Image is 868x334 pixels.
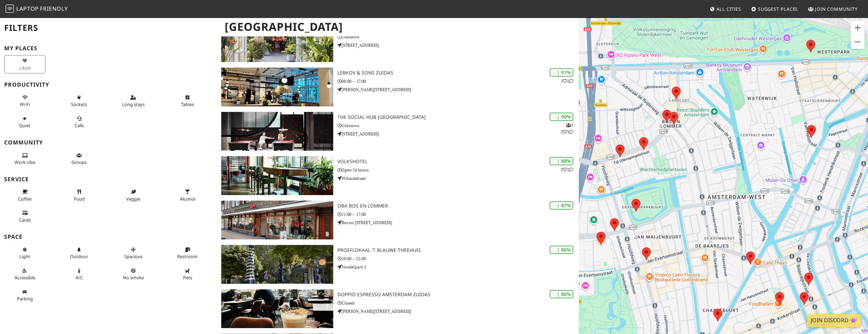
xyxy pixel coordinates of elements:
[337,255,578,262] p: 10:00 – 22:00
[217,156,579,195] a: Volkshotel | 88% 21 Volkshotel Open 24 hours Wibautstraat
[4,265,45,283] button: Accessible
[167,186,208,204] button: Alcohol
[4,150,45,168] button: Work vibe
[113,186,154,204] button: Veggie
[4,186,45,204] button: Coffee
[58,113,100,131] button: Calls
[19,253,30,260] span: Natural light
[221,68,334,106] img: Lebkov & Sons Zuidas
[167,265,208,283] button: Pets
[74,196,85,202] span: Food
[550,201,573,209] div: | 87%
[4,45,213,52] h3: My Places
[58,92,100,110] button: Sockets
[337,167,578,173] p: Open 24 hours
[221,201,334,239] img: OBA Bos en Lommer
[337,131,578,137] p: [STREET_ADDRESS]
[337,308,578,315] p: [PERSON_NAME][STREET_ADDRESS]
[337,122,578,129] p: Unknown
[167,244,208,262] button: Restroom
[58,244,100,262] button: Outdoor
[123,274,144,281] span: Smoke free
[181,101,194,107] span: Work-friendly tables
[75,122,84,129] span: Video/audio calls
[19,217,31,223] span: Credit cards
[561,166,573,173] p: 2 1
[815,6,858,12] span: Join Community
[15,159,35,165] span: People working
[180,196,195,202] span: Alcohol
[337,114,578,120] h3: The Social Hub [GEOGRAPHIC_DATA]
[217,112,579,151] a: The Social Hub Amsterdam City | 90% 121 The Social Hub [GEOGRAPHIC_DATA] Unknown [STREET_ADDRESS]
[71,101,87,107] span: Power sockets
[58,186,100,204] button: Food
[707,3,744,15] a: All Cities
[337,175,578,182] p: Wibautstraat
[337,300,578,306] p: Closed
[217,245,579,284] a: Proeflokaal 't Blauwe Theehuis | 86% Proeflokaal 't Blauwe Theehuis 10:00 – 22:00 Vondelpark 5
[550,68,573,76] div: | 91%
[71,159,87,165] span: Group tables
[183,274,192,281] span: Pet friendly
[4,92,45,110] button: Wi-Fi
[40,5,68,12] span: Friendly
[748,3,801,15] a: Suggest Places
[4,234,213,240] h3: Space
[550,113,573,121] div: | 90%
[550,157,573,165] div: | 88%
[122,101,145,107] span: Long stays
[217,68,579,106] a: Lebkov & Sons Zuidas | 91% 11 Lebkov & Sons Zuidas 08:00 – 17:00 [PERSON_NAME][STREET_ADDRESS]
[167,92,208,110] button: Tables
[177,253,198,260] span: Restroom
[221,112,334,151] img: The Social Hub Amsterdam City
[851,21,865,35] button: Zoom in
[337,247,578,253] h3: Proeflokaal 't Blauwe Theehuis
[4,207,45,226] button: Cards
[337,292,578,298] h3: Doppio Espresso Amsterdam Zuidas
[217,289,579,328] a: Doppio Espresso Amsterdam Zuidas | 86% Doppio Espresso Amsterdam Zuidas Closed [PERSON_NAME][STRE...
[561,78,573,84] p: 1 1
[337,219,578,226] p: Bos en [STREET_ADDRESS]
[17,296,33,302] span: Parking
[4,81,213,88] h3: Productivity
[113,265,154,283] button: No smoke
[58,150,100,168] button: Groups
[337,70,578,76] h3: Lebkov & Sons Zuidas
[126,196,140,202] span: Veggie
[18,196,32,202] span: Coffee
[4,139,213,146] h3: Community
[15,274,35,281] span: Accessible
[337,264,578,270] p: Vondelpark 5
[758,6,798,12] span: Suggest Places
[337,86,578,93] p: [PERSON_NAME][STREET_ADDRESS]
[221,156,334,195] img: Volkshotel
[70,253,88,260] span: Outdoor area
[124,253,143,260] span: Spacious
[19,122,31,129] span: Quiet
[113,92,154,110] button: Long stays
[550,246,573,254] div: | 86%
[219,17,577,36] h1: [GEOGRAPHIC_DATA]
[16,5,39,12] span: Laptop
[4,113,45,131] button: Quiet
[550,290,573,298] div: | 86%
[716,6,741,12] span: All Cities
[221,289,334,328] img: Doppio Espresso Amsterdam Zuidas
[6,5,14,13] img: LaptopFriendly
[4,176,213,183] h3: Service
[4,286,45,305] button: Parking
[805,3,860,15] a: Join Community
[217,201,579,239] a: OBA Bos en Lommer | 87% OBA Bos en Lommer 11:00 – 17:00 Bos en [STREET_ADDRESS]
[337,159,578,165] h3: Volkshotel
[851,35,865,49] button: Zoom out
[20,101,30,107] span: Stable Wi-Fi
[4,244,45,262] button: Light
[4,17,213,38] h2: Filters
[76,274,83,281] span: Air conditioned
[58,265,100,283] button: A/C
[6,3,68,15] a: LaptopFriendly LaptopFriendly
[221,245,334,284] img: Proeflokaal 't Blauwe Theehuis
[113,244,154,262] button: Spacious
[337,42,578,49] p: [STREET_ADDRESS]
[337,78,578,85] p: 08:00 – 17:00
